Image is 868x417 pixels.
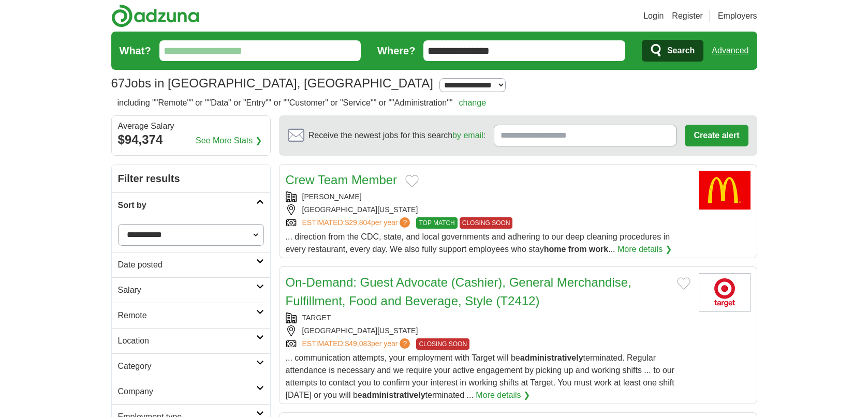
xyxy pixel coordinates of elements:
[117,97,487,109] h2: including ""Remote"" or ""Data" or "Entry"" or ""Customer" or "Service"" or ""Administration""
[196,135,262,147] a: See More Stats ❯
[400,217,410,228] span: ?
[286,232,670,254] span: ... direction from the CDC, state, and local governments and adhering to our deep cleaning proced...
[302,217,413,229] a: ESTIMATED:$29,804per year?
[699,273,751,312] img: Target logo
[118,259,256,271] h2: Date posted
[112,277,270,303] a: Salary
[120,43,151,58] label: What?
[112,252,270,277] a: Date posted
[672,10,703,22] a: Register
[112,165,270,192] h2: Filter results
[589,245,608,254] strong: work
[642,40,703,62] button: Search
[520,353,583,362] strong: administratively
[416,338,469,350] span: CLOSING SOON
[118,335,256,347] h2: Location
[405,175,419,187] button: Add to favorite jobs
[416,217,457,229] span: TOP MATCH
[643,10,664,22] a: Login
[302,338,413,350] a: ESTIMATED:$49,083per year?
[362,391,425,399] strong: administratively
[286,353,675,399] span: ... communication attempts, your employment with Target will be terminated. Regular attendance is...
[308,129,486,142] span: Receive the newest jobs for this search :
[718,10,757,22] a: Employers
[118,385,256,398] h2: Company
[118,122,264,130] div: Average Salary
[302,192,362,201] a: [PERSON_NAME]
[712,40,748,61] a: Advanced
[302,314,331,322] a: TARGET
[286,275,631,308] a: On-Demand: Guest Advocate (Cashier), General Merchandise, Fulfillment, Food and Beverage, Style (...
[111,4,199,27] img: Adzuna logo
[286,173,398,187] a: Crew Team Member
[118,130,264,149] div: $94,374
[377,43,415,58] label: Where?
[118,199,256,212] h2: Sort by
[112,303,270,328] a: Remote
[677,277,690,290] button: Add to favorite jobs
[544,245,566,254] strong: home
[617,243,672,256] a: More details ❯
[112,353,270,379] a: Category
[286,204,690,215] div: [GEOGRAPHIC_DATA][US_STATE]
[452,131,483,140] a: by email
[476,389,530,401] a: More details ❯
[111,76,433,90] h1: Jobs in [GEOGRAPHIC_DATA], [GEOGRAPHIC_DATA]
[345,218,371,227] span: $29,804
[112,379,270,404] a: Company
[286,325,690,336] div: [GEOGRAPHIC_DATA][US_STATE]
[112,192,270,218] a: Sort by
[459,98,487,107] a: change
[118,309,256,322] h2: Remote
[118,360,256,373] h2: Category
[568,245,587,254] strong: from
[460,217,513,229] span: CLOSING SOON
[112,328,270,353] a: Location
[699,171,751,210] img: McDonald's logo
[111,74,125,93] span: 67
[345,339,371,348] span: $49,083
[667,40,695,61] span: Search
[400,338,410,349] span: ?
[685,125,748,146] button: Create alert
[118,284,256,296] h2: Salary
